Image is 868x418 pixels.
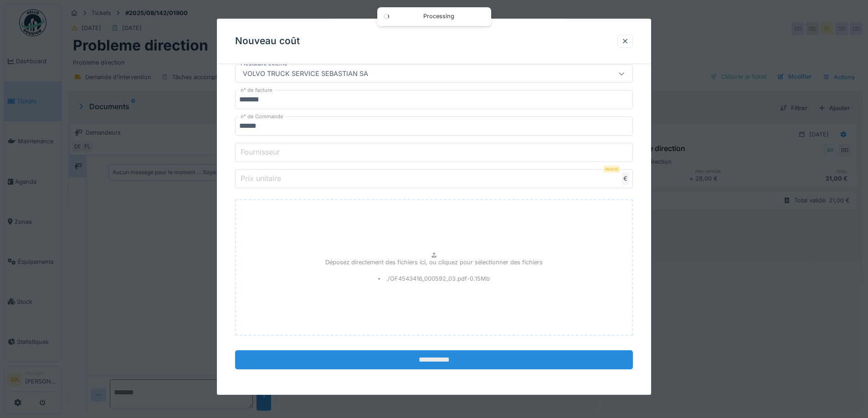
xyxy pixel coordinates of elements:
[239,69,372,79] div: VOLVO TRUCK SERVICE SEBASTIAN SA
[621,173,629,185] div: €
[235,35,300,47] h3: Nouveau coût
[239,113,285,121] label: n° de Commande
[239,173,283,184] label: Prix unitaire
[239,60,289,68] label: Prestataire externe
[378,274,490,283] li: ./OF4543416_000592_03.pdf - 0.15 Mb
[325,258,543,267] p: Déposez directement des fichiers ici, ou cliquez pour sélectionner des fichiers
[239,87,274,95] label: n° de facture
[603,166,620,173] div: Requis
[395,13,482,20] div: Processing
[239,147,282,158] label: Fournisseur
